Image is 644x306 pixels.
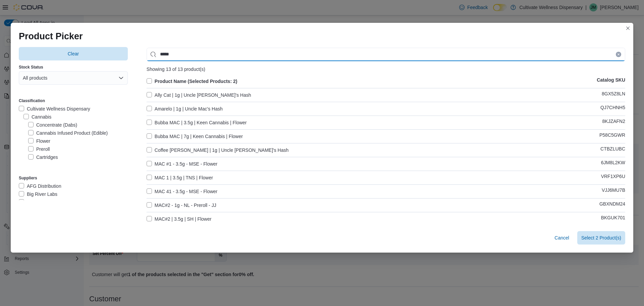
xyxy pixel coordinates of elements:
button: Clear [19,47,128,60]
p: BKGUK701 [601,215,625,223]
button: Clear input [616,52,621,57]
label: Concentrate (Dabs) [28,121,77,129]
label: Product Name (Selected Products: 2) [147,77,237,85]
p: GBXNDM24 [599,201,625,209]
label: Stock Status [19,64,43,70]
label: Cannabis [23,113,51,121]
p: 8GX5Z8LN [602,91,625,99]
label: Amarelo | 1g | Uncle Mac's Hash [147,105,223,113]
label: Bubba MAC | 3.5g | Keen Cannabis | Flower [147,119,247,127]
label: Suppliers [19,175,37,181]
div: Showing 13 of 13 product(s) [147,67,625,72]
button: Select 2 Product(s) [577,231,625,245]
h1: Product Picker [19,31,83,42]
label: Classification [19,98,45,103]
span: Select 2 Product(s) [581,234,621,241]
label: Cultivate Wellness Dispensary [19,105,90,113]
label: MAC 41 - 3.5g - MSE - Flower [147,187,218,195]
p: P58C5GWR [599,132,625,140]
button: All products [19,71,128,85]
label: Cartridges [28,153,58,161]
label: Ally Cat | 1g | Uncle [PERSON_NAME]'s Hash [147,91,251,99]
p: Catalog SKU [597,77,625,85]
input: Use aria labels when no actual label is in use [147,48,625,61]
p: QJ7CHNH5 [600,105,625,113]
label: MAC#2 | 3.5g | SH | Flower [147,215,212,223]
label: Bubba MAC | 7g | Keen Cannabis | Flower [147,132,243,140]
p: 6JM8L2KW [601,160,625,168]
button: Closes this modal window [624,24,632,32]
p: VJJ6MU7B [602,187,625,195]
label: Coffee [PERSON_NAME] | 1g | Uncle [PERSON_NAME]'s Hash [147,146,289,154]
label: MAC 1 | 3.5g | TNS | Flower [147,174,213,182]
label: MAC #1 - 3.5g - MSE - Flower [147,160,218,168]
label: Topical [28,161,51,169]
span: Clear [68,50,79,57]
label: Biosciences of [US_STATE], LLC [19,198,96,206]
label: Preroll [28,145,50,153]
p: CTBZLUBC [600,146,625,154]
span: Cancel [554,234,569,241]
label: MAC#2 - 1g - NL - Preroll - JJ [147,201,216,209]
label: Big River Labs [19,190,57,198]
button: Cancel [552,231,572,245]
label: Flower [28,137,50,145]
p: 8KJZAFN2 [602,119,625,127]
label: AFG Distribution [19,182,61,190]
p: VRF1XP6U [601,174,625,182]
label: Cannabis Infused Product (Edible) [28,129,108,137]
